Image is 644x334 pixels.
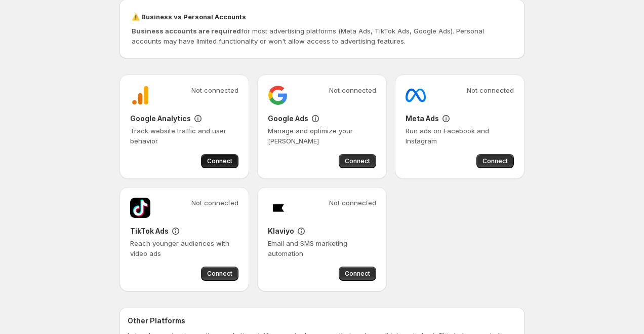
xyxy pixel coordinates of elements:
p: for most advertising platforms (Meta Ads, TikTok Ads, Google Ads). Personal accounts may have lim... [132,26,512,46]
h3: Klaviyo [268,226,294,236]
span: Connect [207,157,232,165]
span: Not connected [329,85,376,95]
p: Reach younger audiences with video ads [130,238,238,258]
p: Manage and optimize your [PERSON_NAME] [268,126,376,146]
button: Connect [201,267,238,281]
span: Not connected [467,85,514,95]
button: Connect [476,154,514,168]
img: Google Analytics logo [130,85,150,105]
span: Not connected [191,85,238,95]
h3: ⚠️ Business vs Personal Accounts [132,12,512,22]
img: Google Ads logo [268,85,288,105]
p: Email and SMS marketing automation [268,238,376,258]
img: TikTok Ads logo [130,198,150,218]
h3: Meta Ads [406,114,439,124]
button: Connect [339,267,376,281]
button: Connect [339,154,376,168]
span: Connect [207,270,232,278]
span: Not connected [329,198,376,208]
span: Not connected [191,198,238,208]
button: Connect [201,154,238,168]
h3: Other Platforms [128,316,516,326]
h3: Google Analytics [130,114,191,124]
img: Klaviyo logo [268,198,288,218]
img: Meta Ads logo [406,85,426,105]
span: Connect [482,157,508,165]
strong: Business accounts are required [132,27,241,35]
h3: TikTok Ads [130,226,169,236]
p: Run ads on Facebook and Instagram [406,126,514,146]
span: Connect [345,270,370,278]
p: Track website traffic and user behavior [130,126,238,146]
h3: Google Ads [268,114,308,124]
span: Connect [345,157,370,165]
